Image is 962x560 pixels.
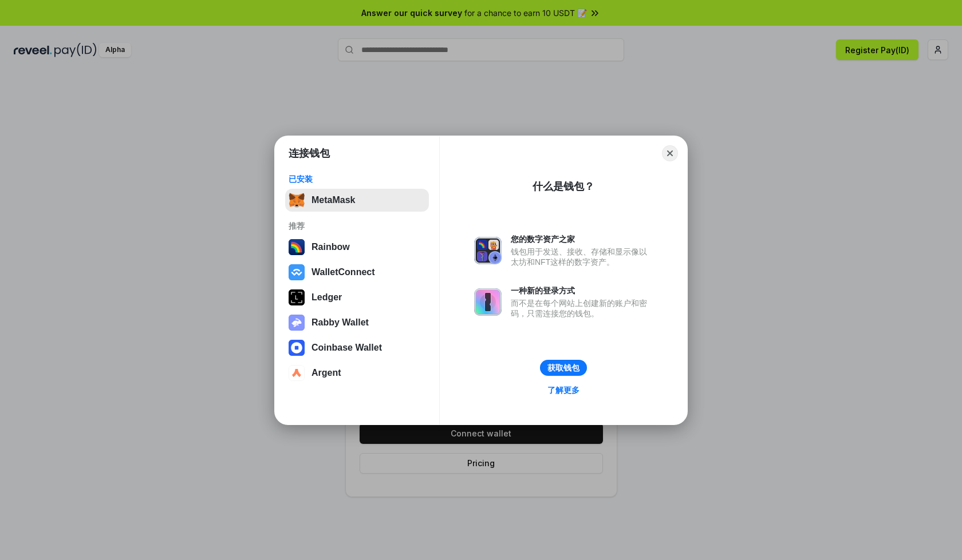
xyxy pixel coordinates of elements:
[511,285,653,296] div: 一种新的登录方式
[312,317,369,328] div: Rabby Wallet
[289,221,425,231] div: 推荐
[533,180,594,193] div: 什么是钱包？
[285,261,429,284] button: WalletConnect
[312,368,341,378] div: Argent
[289,365,305,381] img: svg+xml,%3Csvg%20width%3D%2228%22%20height%3D%2228%22%20viewBox%3D%220%200%2028%2028%22%20fill%3D...
[289,174,425,184] div: 已安装
[289,289,305,305] img: svg+xml,%3Csvg%20xmlns%3D%22http%3A%2F%2Fwww.w3.org%2F2000%2Fsvg%22%20width%3D%2228%22%20height%3...
[289,315,305,331] img: svg+xml,%3Csvg%20xmlns%3D%22http%3A%2F%2Fwww.w3.org%2F2000%2Fsvg%22%20fill%3D%22none%22%20viewBox...
[511,234,653,244] div: 您的数字资产之家
[289,264,305,280] img: svg+xml,%3Csvg%20width%3D%2228%22%20height%3D%2228%22%20viewBox%3D%220%200%2028%2028%22%20fill%3D...
[511,247,653,267] div: 钱包用于发送、接收、存储和显示像以太坊和NFT这样的数字资产。
[541,383,586,398] a: 了解更多
[312,267,375,277] div: WalletConnect
[289,192,305,208] img: svg+xml,%3Csvg%20fill%3D%22none%22%20height%3D%2233%22%20viewBox%3D%220%200%2035%2033%22%20width%...
[547,385,579,395] div: 了解更多
[289,239,305,255] img: svg+xml,%3Csvg%20width%3D%22120%22%20height%3D%22120%22%20viewBox%3D%220%200%20120%20120%22%20fil...
[285,286,429,309] button: Ledger
[511,298,653,319] div: 而不是在每个网站上创建新的账户和密码，只需连接您的钱包。
[285,236,429,259] button: Rainbow
[312,343,382,353] div: Coinbase Wallet
[474,288,502,316] img: svg+xml,%3Csvg%20xmlns%3D%22http%3A%2F%2Fwww.w3.org%2F2000%2Fsvg%22%20fill%3D%22none%22%20viewBox...
[289,146,330,160] h1: 连接钱包
[312,292,342,303] div: Ledger
[289,340,305,356] img: svg+xml,%3Csvg%20width%3D%2228%22%20height%3D%2228%22%20viewBox%3D%220%200%2028%2028%22%20fill%3D...
[312,242,350,252] div: Rainbow
[285,189,429,212] button: MetaMask
[540,360,587,376] button: 获取钱包
[312,195,355,205] div: MetaMask
[662,145,678,161] button: Close
[285,336,429,359] button: Coinbase Wallet
[474,237,502,264] img: svg+xml,%3Csvg%20xmlns%3D%22http%3A%2F%2Fwww.w3.org%2F2000%2Fsvg%22%20fill%3D%22none%22%20viewBox...
[285,311,429,334] button: Rabby Wallet
[285,362,429,384] button: Argent
[547,363,579,373] div: 获取钱包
